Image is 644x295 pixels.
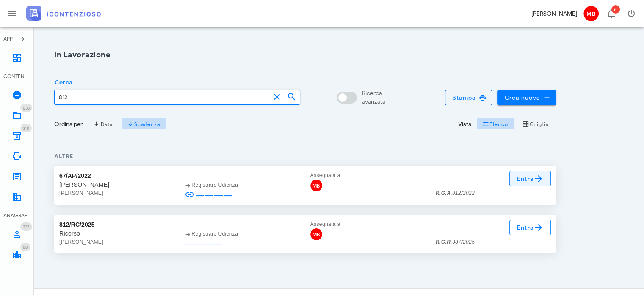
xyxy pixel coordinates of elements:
div: Assegnata a [310,171,426,180]
button: Scadenza [122,118,166,130]
button: Crea nuova [497,90,556,105]
button: Distintivo [601,3,621,24]
div: [PERSON_NAME] [59,238,174,246]
span: Distintivo [20,124,32,132]
div: Vista [458,120,471,129]
div: 67/AP/2022 [59,171,91,180]
span: Entra [517,222,544,233]
button: Griglia [517,118,554,130]
span: Distintivo [20,104,32,112]
button: Data [88,118,118,130]
div: Registrare Udienza [185,230,300,238]
h1: In Lavorazione [54,49,556,61]
button: MB [580,3,601,24]
button: clear icon [272,92,282,102]
div: 812/RC/2025 [59,220,95,229]
div: Registrare Udienza [185,181,300,189]
span: 318 [23,126,29,131]
h4: Altre [54,152,556,161]
div: [PERSON_NAME] [531,9,577,18]
span: Crea nuova [504,94,549,101]
span: MB [310,228,322,240]
div: 812/2022 [436,189,475,197]
strong: R.G.R. [436,239,452,245]
span: MB [583,6,599,21]
span: Distintivo [20,222,32,231]
span: 88 [23,244,28,250]
span: 633 [23,105,30,111]
span: Scadenza [127,121,160,127]
span: 325 [23,224,30,230]
img: logo-text-2x.png [26,6,101,21]
span: Entra [517,174,544,184]
span: MB [310,180,322,191]
div: [PERSON_NAME] [59,189,174,197]
input: Cerca [55,90,270,104]
span: Griglia [522,121,549,127]
div: Ricorso [59,229,174,238]
div: [PERSON_NAME] [59,180,174,189]
button: Elenco [476,118,514,130]
div: Ricerca avanzata [362,89,385,106]
div: Assegnata a [310,220,426,228]
div: ANAGRAFICA [3,212,30,219]
div: Ordina per [54,120,83,129]
button: Stampa [445,90,492,105]
span: Stampa [452,94,485,101]
div: CONTENZIOSO [3,73,30,80]
div: 387/2025 [436,238,475,246]
label: Cerca [52,79,72,87]
span: Data [93,121,112,127]
span: Distintivo [611,5,620,14]
strong: R.G.A. [436,190,452,196]
span: Distintivo [20,243,30,251]
span: Elenco [482,121,509,127]
a: Entra [509,220,551,235]
a: Entra [509,171,551,186]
